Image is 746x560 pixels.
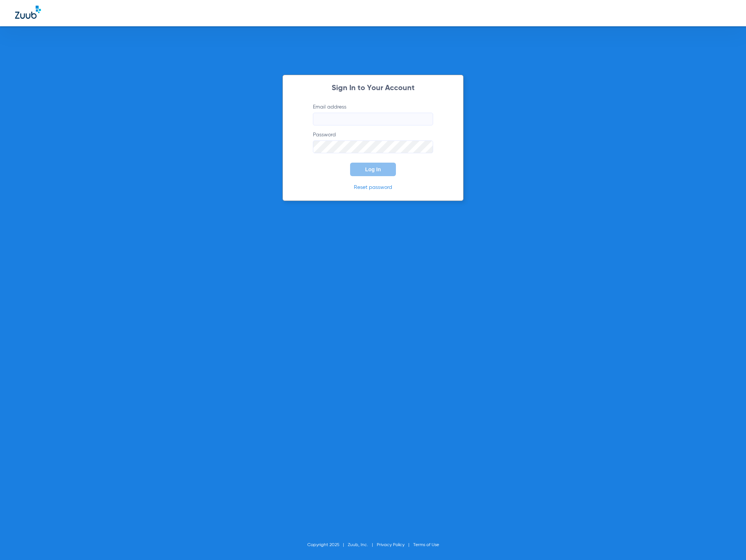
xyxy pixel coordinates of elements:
input: Email address [313,113,433,125]
label: Password [313,131,433,153]
input: Password [313,140,433,153]
li: Copyright 2025 [307,541,348,549]
h2: Sign In to Your Account [302,85,444,92]
span: Log In [365,166,381,172]
button: Log In [350,163,396,176]
a: Privacy Policy [377,543,405,547]
a: Terms of Use [413,543,439,547]
label: Email address [313,103,433,125]
iframe: Chat Widget [708,524,746,560]
img: Zuub Logo [15,6,41,19]
li: Zuub, Inc. [348,541,377,549]
a: Reset password [354,185,392,190]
